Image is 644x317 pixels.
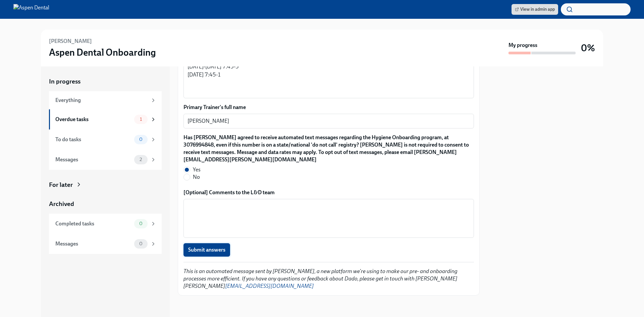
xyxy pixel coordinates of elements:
div: Everything [55,97,148,104]
em: This is an automated message sent by [PERSON_NAME], a new platform we're using to make our pre- a... [183,268,458,289]
a: Everything [49,91,162,109]
textarea: [DATE]-[DATE] 7:45-5 [DATE] 7:45-1 [187,63,470,95]
div: For later [49,180,73,189]
span: 1 [136,117,146,122]
a: Archived [49,200,162,208]
div: Messages [55,240,131,248]
div: Messages [55,156,131,163]
button: Submit answers [183,243,230,257]
div: Overdue tasks [55,116,131,123]
img: Aspen Dental [13,4,49,15]
span: View in admin app [515,6,555,13]
a: For later [49,180,162,189]
div: To do tasks [55,136,131,143]
a: [EMAIL_ADDRESS][DOMAIN_NAME] [225,283,314,289]
a: View in admin app [512,4,558,15]
h3: 0% [581,42,595,54]
a: To do tasks0 [49,129,162,150]
label: [Optional] Comments to the L&D team [183,189,474,196]
h3: Aspen Dental Onboarding [49,46,156,58]
strong: My progress [508,42,537,49]
label: Primary Trainer's full name [183,104,474,111]
a: In progress [49,77,162,86]
span: Yes [193,166,201,173]
span: 0 [135,221,147,226]
span: 0 [135,241,147,246]
textarea: [PERSON_NAME] [187,117,470,125]
span: 2 [136,157,146,162]
span: Submit answers [188,247,225,253]
a: Overdue tasks1 [49,109,162,129]
a: Messages2 [49,150,162,170]
span: 0 [135,137,147,142]
span: No [193,173,200,181]
div: Completed tasks [55,220,131,227]
h6: [PERSON_NAME] [49,38,92,45]
label: Has [PERSON_NAME] agreed to receive automated text messages regarding the Hygiene Onboarding prog... [183,134,474,163]
a: Completed tasks0 [49,214,162,234]
a: Messages0 [49,234,162,254]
